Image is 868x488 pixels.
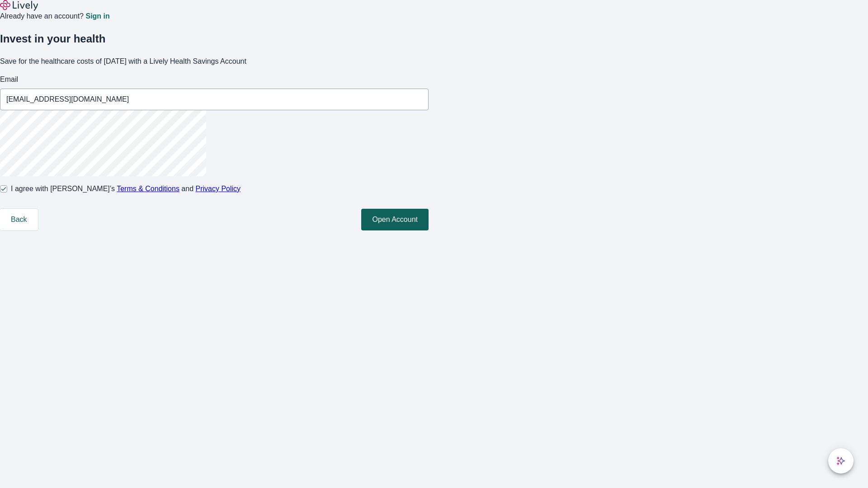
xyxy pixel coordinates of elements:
svg: Lively AI Assistant [836,456,845,465]
a: Privacy Policy [196,185,241,192]
a: Terms & Conditions [117,185,179,192]
button: Open Account [361,209,429,230]
a: Sign in [85,13,109,20]
button: chat [828,448,854,474]
span: I agree with [PERSON_NAME]’s and [11,183,241,194]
